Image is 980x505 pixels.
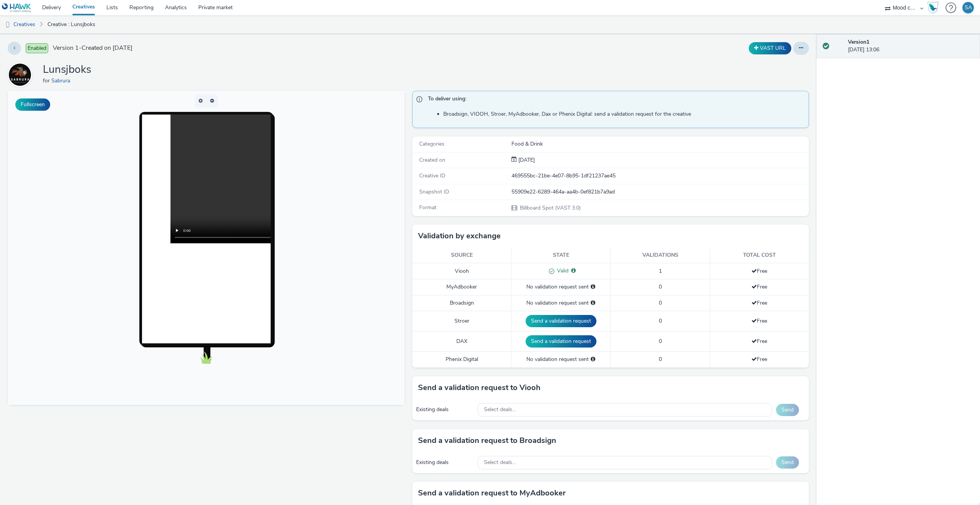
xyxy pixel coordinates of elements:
[776,404,799,416] button: Send
[484,459,516,466] span: Select deals...
[747,42,793,54] div: Duplicate the creative as a VAST URL
[418,382,541,394] h3: Send a validation request to Viooh
[9,64,31,86] img: Sabrura
[659,356,662,363] span: 0
[517,156,535,164] span: [DATE]
[751,283,767,290] span: Free
[418,435,556,446] h3: Send a validation request to Broadsign
[611,248,710,263] th: Validations
[412,295,511,311] td: Broadsign
[412,263,511,279] td: Viooh
[412,352,511,367] td: Phenix Digital
[443,110,805,118] li: Broadsign, VIOOH, Stroer, MyAdbooker, Dax or Phenix Digital: send a validation request for the cr...
[848,38,869,46] strong: Version 1
[515,299,606,307] div: No validation request sent
[848,38,974,54] div: [DATE] 13:06
[776,456,799,469] button: Send
[591,356,595,363] div: Please select a deal below and click on Send to send a validation request to Phenix Digital.
[751,356,767,363] span: Free
[710,248,809,263] th: Total cost
[418,487,566,499] h3: Send a validation request to MyAdbooker
[751,267,767,275] span: Free
[419,204,436,211] span: Format
[416,406,474,413] div: Existing deals
[44,15,99,34] a: Creative : Lunsjboks
[43,77,51,84] span: for
[51,77,73,84] a: Sabrura
[591,299,595,307] div: Please select a deal below and click on Send to send a validation request to Broadsign.
[965,2,972,13] div: SA
[419,140,444,148] span: Categories
[26,43,48,53] span: Enabled
[8,71,35,78] a: Sabrura
[659,267,662,275] span: 1
[412,311,511,331] td: Stroer
[749,42,791,54] button: VAST URL
[4,21,11,29] img: dooh
[511,188,808,196] div: 55909e22-6289-464a-aa4b-0ef821b7a9ad
[659,299,662,307] span: 0
[659,338,662,345] span: 0
[511,248,611,263] th: State
[412,331,511,352] td: DAX
[511,172,808,180] div: 469555bc-21be-4e07-8b95-1df21237ae45
[43,62,91,77] h1: Lunsjboks
[15,98,50,111] button: Fullscreen
[554,267,568,274] span: Valid
[526,315,596,327] button: Send a validation request
[659,283,662,290] span: 0
[418,230,501,242] h3: Validation by exchange
[412,248,511,263] th: Source
[416,459,474,466] div: Existing deals
[419,188,449,195] span: Snapshot ID
[419,156,445,164] span: Created on
[591,283,595,291] div: Please select a deal below and click on Send to send a validation request to MyAdbooker.
[484,407,516,413] span: Select deals...
[751,338,767,345] span: Free
[927,2,942,14] a: Hawk Academy
[515,356,606,363] div: No validation request sent
[428,95,801,105] span: To deliver using:
[2,3,31,13] img: undefined Logo
[659,317,662,325] span: 0
[53,44,132,52] span: Version 1 - Created on [DATE]
[751,317,767,325] span: Free
[419,172,445,179] span: Creative ID
[751,299,767,307] span: Free
[927,2,939,14] img: Hawk Academy
[517,156,535,164] div: Creation 04 September 2025, 13:06
[511,140,808,148] div: Food & Drink
[519,204,581,212] span: Billboard Spot (VAST 3.0)
[515,283,606,291] div: No validation request sent
[412,279,511,295] td: MyAdbooker
[526,335,596,348] button: Send a validation request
